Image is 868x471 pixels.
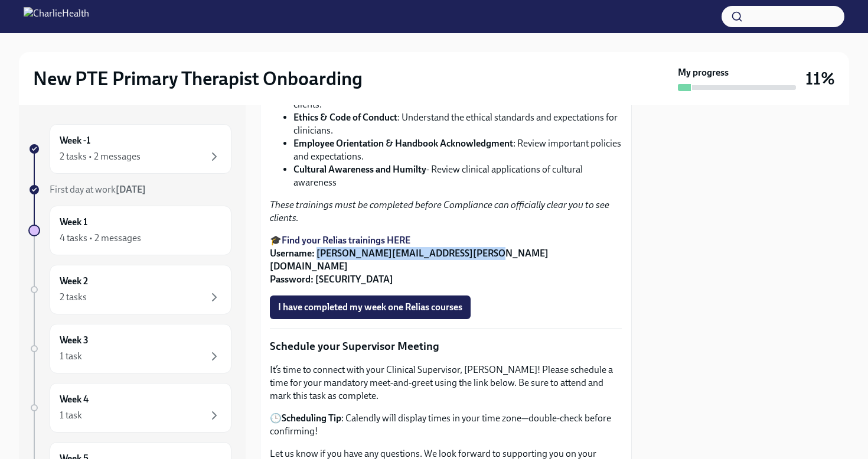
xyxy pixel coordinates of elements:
span: I have completed my week one Relias courses [278,301,462,313]
p: 🕒 : Calendly will display times in your time zone—double-check before confirming! [270,412,622,438]
div: 4 tasks • 2 messages [60,232,141,245]
div: 1 task [60,409,82,422]
img: CharlieHealth [24,7,89,26]
a: Week 31 task [28,324,231,373]
h6: Week -1 [60,134,90,147]
h6: Week 5 [60,452,89,465]
h6: Week 1 [60,216,87,229]
p: Schedule your Supervisor Meeting [270,339,622,354]
strong: [DATE] [116,184,146,195]
h6: Week 4 [60,393,89,406]
p: 🎓 [270,234,622,286]
h6: Week 2 [60,275,88,288]
span: First day at work [50,184,146,195]
strong: Ethics & Code of Conduct [293,112,397,123]
h2: New PTE Primary Therapist Onboarding [33,67,363,90]
li: : Understand the ethical standards and expectations for clinicians. [293,111,622,137]
p: It’s time to connect with your Clinical Supervisor, [PERSON_NAME]! Please schedule a time for you... [270,363,622,402]
strong: Username: [PERSON_NAME][EMAIL_ADDRESS][PERSON_NAME][DOMAIN_NAME] Password: [SECURITY_DATA] [270,248,549,285]
div: 1 task [60,350,82,363]
button: I have completed my week one Relias courses [270,295,471,319]
div: 2 tasks • 2 messages [60,150,141,163]
strong: Cultural Awareness and Humilty [293,164,426,175]
a: Week 41 task [28,383,231,433]
strong: My progress [678,66,729,79]
em: These trainings must be completed before Compliance can officially clear you to see clients. [270,199,609,223]
strong: Employee Orientation & Handbook Acknowledgment [293,138,513,149]
h6: Week 3 [60,334,89,347]
a: Week -12 tasks • 2 messages [28,124,231,174]
li: : Review important policies and expectations. [293,137,622,163]
a: First day at work[DATE] [28,183,231,196]
strong: Scheduling Tip [282,412,341,424]
li: - Review clinical applications of cultural awareness [293,163,622,189]
a: Week 14 tasks • 2 messages [28,206,231,255]
div: 2 tasks [60,291,87,304]
h3: 11% [805,68,835,89]
a: Week 22 tasks [28,265,231,314]
a: Find your Relias trainings HERE [282,235,410,246]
